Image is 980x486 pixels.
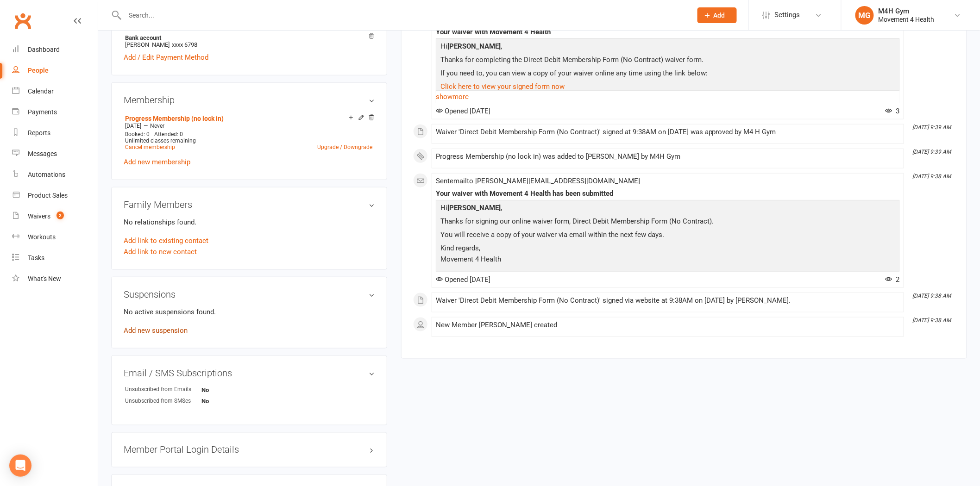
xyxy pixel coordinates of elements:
a: Waivers 2 [12,206,98,227]
a: Payments [12,102,98,123]
div: People [28,67,49,74]
a: What's New [12,268,98,289]
span: xxxx 6798 [172,41,197,48]
span: Sent email to [PERSON_NAME][EMAIL_ADDRESS][DOMAIN_NAME] [436,177,640,185]
a: Dashboard [12,39,98,60]
i: [DATE] 9:38 AM [913,173,951,180]
a: Upgrade / Downgrade [317,144,372,150]
a: Tasks [12,248,98,268]
p: If you need to, you can view a copy of your waiver online any time using the link below: [438,68,898,81]
div: Reports [28,129,50,137]
div: Waivers [28,212,50,220]
i: [DATE] 9:38 AM [913,293,951,299]
a: Progress Membership (no lock in) [125,115,224,122]
p: No active suspensions found. [124,306,375,318]
a: Automations [12,164,98,185]
a: Calendar [12,81,98,102]
div: Movement 4 Health [879,15,935,24]
a: Add new suspension [124,326,188,335]
div: Calendar [28,87,54,95]
a: Product Sales [12,185,98,206]
a: show more [436,90,900,103]
div: Workouts [28,233,56,241]
div: Unsubscribed from SMSes [125,397,201,405]
div: Progress Membership (no lock in) was added to [PERSON_NAME] by M4H Gym [436,153,900,161]
a: Add / Edit Payment Method [124,52,208,63]
a: Cancel membership [125,144,175,150]
span: 2 [886,275,900,284]
div: Dashboard [28,46,60,53]
p: Hi , [438,202,898,216]
strong: [PERSON_NAME] [447,42,501,50]
div: Product Sales [28,192,68,199]
i: [DATE] 9:39 AM [913,149,951,155]
div: New Member [PERSON_NAME] created [436,321,900,329]
h3: Suspensions [124,289,375,299]
span: [DATE] [125,123,141,129]
button: Add [697,7,737,23]
a: Messages [12,143,98,164]
a: Reports [12,123,98,143]
div: Tasks [28,254,44,262]
div: Waiver 'Direct Debit Membership Form (No Contract)' signed at 9:38AM on [DATE] was approved by M4... [436,128,900,136]
p: Thanks for signing our online waiver form, Direct Debit Membership Form (No Contract). [438,216,898,229]
strong: [PERSON_NAME] [447,204,501,212]
div: M4H Gym [879,7,935,15]
span: Opened [DATE] [436,275,490,284]
div: Unsubscribed from Emails [125,385,201,394]
span: Never [150,123,164,129]
p: Thanks for completing the Direct Debit Membership Form (No Contract) waiver form. [438,54,898,68]
li: [PERSON_NAME] [124,33,375,50]
a: Add link to new contact [124,246,197,257]
div: Automations [28,171,65,178]
input: Search... [122,9,685,22]
span: 2 [57,212,64,219]
a: Workouts [12,227,98,248]
a: Clubworx [11,9,34,32]
div: Waiver 'Direct Debit Membership Form (No Contract)' signed via website at 9:38AM on [DATE] by [PE... [436,297,900,305]
div: Your waiver with Movement 4 Health has been submitted [436,190,900,198]
p: Kind regards, Movement 4 Health [438,243,898,267]
strong: No [201,386,255,393]
div: Messages [28,150,57,157]
span: 3 [886,107,900,115]
p: No relationships found. [124,217,375,228]
span: Opened [DATE] [436,107,490,115]
a: Add new membership [124,158,190,166]
a: People [12,60,98,81]
div: Your waiver with Movement 4 Health [436,28,900,36]
span: Add [714,12,725,19]
h3: Membership [124,95,375,105]
a: Add link to existing contact [124,235,208,246]
span: Attended: 0 [154,131,183,137]
span: Booked: 0 [125,131,150,137]
span: Settings [775,5,800,25]
strong: No [201,398,255,405]
div: Open Intercom Messenger [9,455,31,477]
div: Payments [28,108,57,116]
p: Hi , [438,41,898,54]
div: — [123,122,375,130]
h3: Family Members [124,199,375,210]
h3: Email / SMS Subscriptions [124,368,375,378]
div: What's New [28,275,61,282]
i: [DATE] 9:38 AM [913,317,951,324]
div: MG [855,6,874,25]
h3: Member Portal Login Details [124,445,375,455]
p: You will receive a copy of your waiver via email within the next few days. [438,229,898,243]
i: [DATE] 9:39 AM [913,124,951,131]
strong: Bank account [125,34,370,41]
a: Click here to view your signed form now [440,82,565,91]
span: Unlimited classes remaining [125,137,196,144]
